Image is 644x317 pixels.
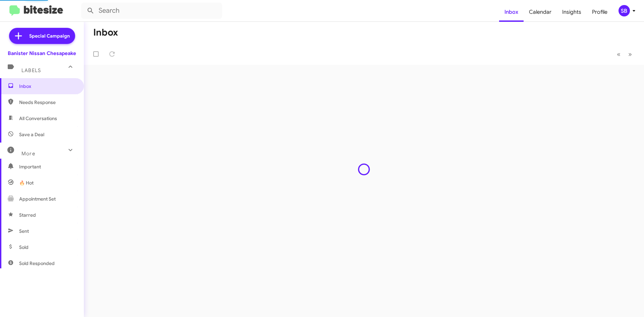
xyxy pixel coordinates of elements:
[21,67,41,73] span: Labels
[9,28,75,44] a: Special Campaign
[19,228,29,234] span: Sent
[624,47,636,61] button: Next
[19,244,29,251] span: Sold
[19,115,57,122] span: All Conversations
[8,50,76,57] div: Banister Nissan Chesapeake
[93,27,118,38] h1: Inbox
[19,179,34,186] span: 🔥 Hot
[587,2,613,22] a: Profile
[524,2,557,22] a: Calendar
[19,83,76,90] span: Inbox
[19,131,44,138] span: Save a Deal
[19,260,55,267] span: Sold Responded
[613,47,636,61] nav: Page navigation example
[613,47,625,61] button: Previous
[557,2,587,22] a: Insights
[628,50,632,58] span: »
[19,212,36,218] span: Starred
[19,196,56,202] span: Appointment Set
[29,33,70,39] span: Special Campaign
[81,3,222,19] input: Search
[619,5,630,16] div: SB
[613,5,637,16] button: SB
[617,50,621,58] span: «
[499,2,524,22] a: Inbox
[19,99,76,106] span: Needs Response
[21,151,35,157] span: More
[19,163,76,170] span: Important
